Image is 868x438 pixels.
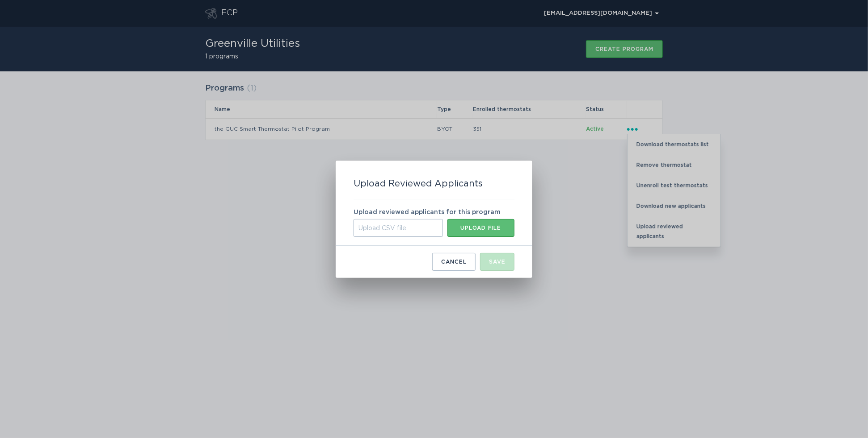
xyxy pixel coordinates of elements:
[354,178,483,189] h2: Upload Reviewed Applicants
[447,219,514,237] button: Upload CSV file
[354,209,501,215] label: Upload reviewed applicants for this program
[441,259,467,264] div: Cancel
[336,161,532,278] div: Upload Program Applicants
[480,253,514,271] button: Save
[432,253,476,271] button: Cancel
[489,259,506,264] div: Save
[354,219,443,237] div: Upload CSV file
[452,225,510,231] div: Upload file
